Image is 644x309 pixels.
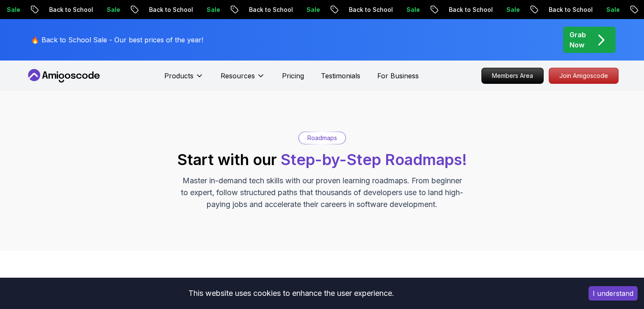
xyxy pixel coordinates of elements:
[6,284,576,303] div: This website uses cookies to enhance the user experience.
[307,134,337,142] p: Roadmaps
[498,6,525,14] p: Sale
[589,286,638,301] button: Accept cookies
[541,6,598,14] p: Back to School
[41,6,99,14] p: Back to School
[177,151,467,168] h2: Start with our
[164,71,204,88] button: Products
[164,71,193,81] p: Products
[569,30,586,50] p: Grab Now
[482,68,543,83] p: Members Area
[141,6,199,14] p: Back to School
[341,6,398,14] p: Back to School
[481,68,544,84] a: Members Area
[199,6,226,14] p: Sale
[598,6,625,14] p: Sale
[281,150,467,169] span: Step-by-Step Roadmaps!
[398,6,426,14] p: Sale
[377,71,419,81] a: For Business
[241,6,299,14] p: Back to School
[221,71,265,88] button: Resources
[549,68,618,83] p: Join Amigoscode
[180,175,464,210] p: Master in-demand tech skills with our proven learning roadmaps. From beginner to expert, follow s...
[299,6,326,14] p: Sale
[321,71,360,81] a: Testimonials
[282,71,304,81] a: Pricing
[99,6,126,14] p: Sale
[549,68,619,84] a: Join Amigoscode
[441,6,498,14] p: Back to School
[31,35,203,45] p: 🔥 Back to School Sale - Our best prices of the year!
[221,71,255,81] p: Resources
